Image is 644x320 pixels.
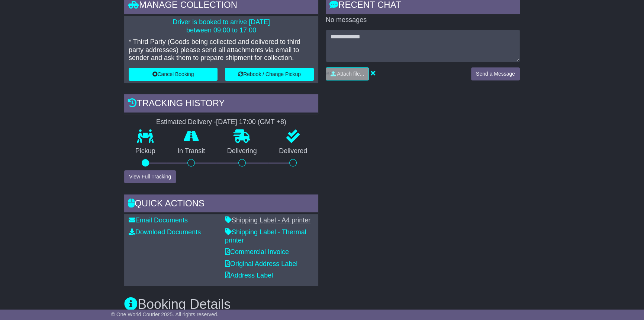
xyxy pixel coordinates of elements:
button: Cancel Booking [129,68,218,81]
a: Commercial Invoice [225,248,289,256]
button: Send a Message [471,67,520,80]
h3: Booking Details [124,297,520,312]
span: © One World Courier 2025. All rights reserved. [111,311,219,317]
a: Shipping Label - A4 printer [225,216,310,224]
div: Quick Actions [124,194,318,215]
div: Tracking history [124,94,318,114]
p: In Transit [167,147,216,155]
a: Address Label [225,272,273,279]
button: Rebook / Change Pickup [225,68,314,81]
div: [DATE] 17:00 (GMT +8) [216,118,286,126]
p: No messages [326,16,520,24]
p: Delivered [268,147,319,155]
a: Original Address Label [225,260,297,267]
button: View Full Tracking [124,170,176,183]
p: Delivering [216,147,268,155]
div: Estimated Delivery - [124,118,318,126]
a: Shipping Label - Thermal printer [225,228,306,244]
p: Pickup [124,147,167,155]
a: Email Documents [129,216,188,224]
p: Driver is booked to arrive [DATE] between 09:00 to 17:00 [129,18,314,34]
p: * Third Party (Goods being collected and delivered to third party addresses) please send all atta... [129,38,314,62]
a: Download Documents [129,228,201,236]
